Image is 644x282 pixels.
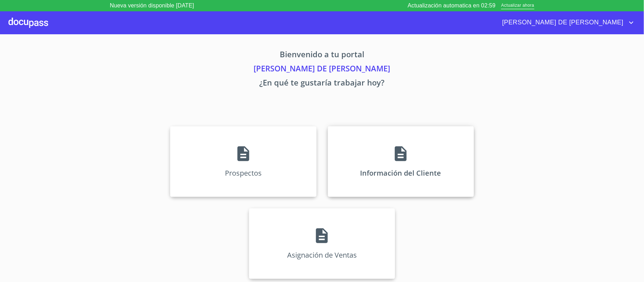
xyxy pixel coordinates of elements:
p: Prospectos [225,168,262,178]
p: ¿En qué te gustaría trabajar hoy? [104,77,540,91]
span: [PERSON_NAME] DE [PERSON_NAME] [497,17,627,28]
p: Asignación de Ventas [287,250,357,260]
p: Información del Cliente [360,168,441,178]
button: account of current user [497,17,636,28]
span: Actualizar ahora [501,2,534,10]
p: Bienvenido a tu portal [104,48,540,63]
p: Nueva versión disponible [DATE] [110,1,194,10]
p: [PERSON_NAME] DE [PERSON_NAME] [104,63,540,77]
p: Actualización automatica en 02:59 [408,1,496,10]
